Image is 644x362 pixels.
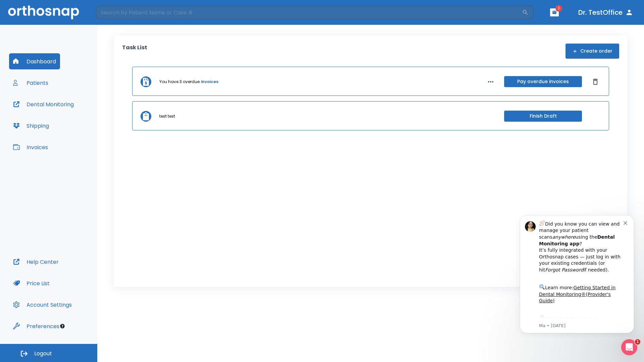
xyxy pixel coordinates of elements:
[34,350,52,357] span: Logout
[201,79,218,85] a: invoices
[59,323,65,329] div: Tooltip anchor
[9,75,52,91] button: Patients
[9,275,54,291] button: Price List
[29,107,89,119] a: App Store
[96,6,522,19] input: Search by Patient Name or Case #
[590,76,601,87] button: Dismiss
[510,209,644,337] iframe: Intercom notifications message
[9,254,63,270] button: Help Center
[504,76,582,87] button: Pay overdue invoices
[9,118,53,134] button: Shipping
[159,79,200,85] p: You have 3 overdue
[114,10,119,16] button: Dismiss notification
[555,5,562,12] span: 1
[8,5,79,19] img: Orthosnap
[9,53,60,69] button: Dashboard
[576,6,636,18] button: Dr. TestOffice
[635,339,640,345] span: 1
[159,113,175,119] p: test test
[122,44,147,59] p: Task List
[29,114,114,120] p: Message from Ma, sent 7w ago
[9,139,52,155] button: Invoices
[566,44,619,59] button: Create order
[9,96,78,112] button: Dental Monitoring
[621,339,637,355] iframe: Intercom live chat
[504,111,582,122] button: Finish Draft
[9,318,63,334] button: Preferences
[9,297,76,313] button: Account Settings
[29,105,114,139] div: Download the app: | ​ Let us know if you need help getting started!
